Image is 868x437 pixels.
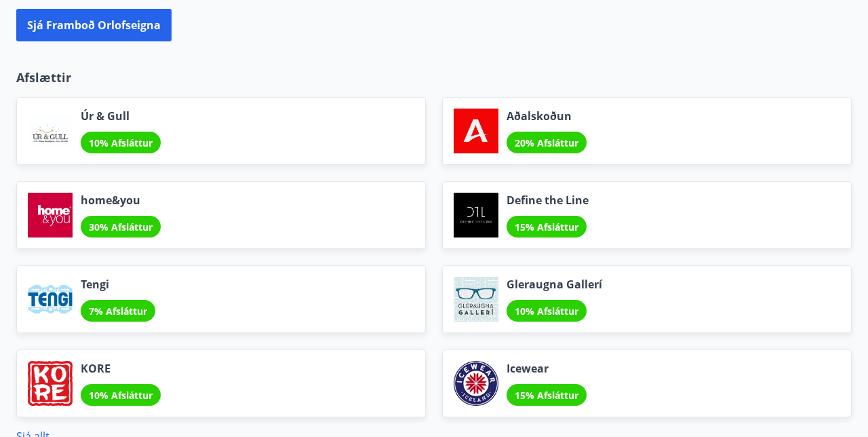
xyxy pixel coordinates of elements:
span: Icewear [507,361,587,376]
span: 10% Afsláttur [515,305,578,318]
span: Gleraugna Gallerí [507,277,602,292]
span: Aðalskoðun [507,109,587,123]
span: 30% Afsláttur [89,221,153,233]
p: Afslættir [16,69,852,86]
span: 10% Afsláttur [89,389,153,402]
span: 15% Afsláttur [515,221,578,233]
span: 20% Afsláttur [515,136,578,149]
span: 10% Afsláttur [89,136,153,149]
span: KORE [81,361,161,376]
span: 15% Afsláttur [515,389,578,402]
span: Úr & Gull [81,109,161,123]
span: 7% Afsláttur [89,305,147,318]
span: home&you [81,193,161,208]
span: Define the Line [507,193,589,208]
span: Tengi [81,277,155,292]
button: Sjá framboð orlofseigna [16,9,172,41]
